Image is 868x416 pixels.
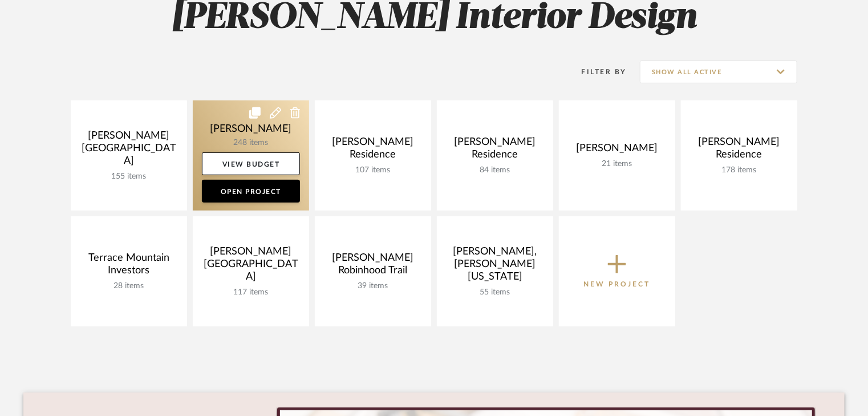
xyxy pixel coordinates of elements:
div: Terrace Mountain Investors [80,252,178,281]
div: [PERSON_NAME][GEOGRAPHIC_DATA] [80,130,178,172]
div: Filter By [567,66,627,78]
div: 28 items [80,281,178,291]
div: [PERSON_NAME] Residence [446,136,544,165]
a: Open Project [202,180,300,203]
div: 21 items [568,159,666,169]
div: 107 items [324,165,422,175]
div: 55 items [446,288,544,297]
p: New Project [584,278,651,290]
div: 178 items [690,165,788,175]
div: 155 items [80,172,178,181]
a: View Budget [202,152,300,175]
div: [PERSON_NAME] [568,142,666,159]
div: 84 items [446,165,544,175]
button: New Project [559,216,675,326]
div: [PERSON_NAME] Robinhood Trail [324,252,422,281]
div: [PERSON_NAME] Residence [324,136,422,165]
div: [PERSON_NAME][GEOGRAPHIC_DATA] [202,245,300,288]
div: 39 items [324,281,422,291]
div: [PERSON_NAME] Residence [690,136,788,165]
div: [PERSON_NAME], [PERSON_NAME] [US_STATE] [446,245,544,288]
div: 117 items [202,288,300,297]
